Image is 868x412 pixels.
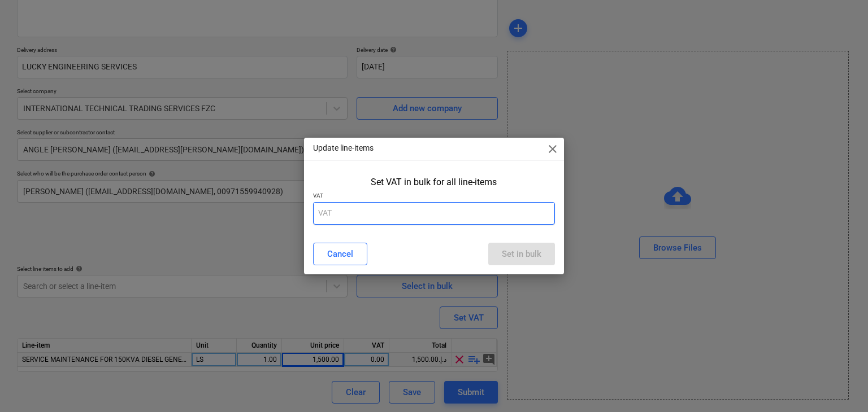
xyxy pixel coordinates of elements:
[811,358,868,412] iframe: Chat Widget
[313,192,555,201] p: VAT
[371,177,497,187] div: Set VAT in bulk for all line-items
[313,142,374,154] p: Update line-items
[546,142,559,156] span: close
[313,202,555,225] input: VAT
[327,247,353,261] div: Cancel
[313,243,367,265] button: Cancel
